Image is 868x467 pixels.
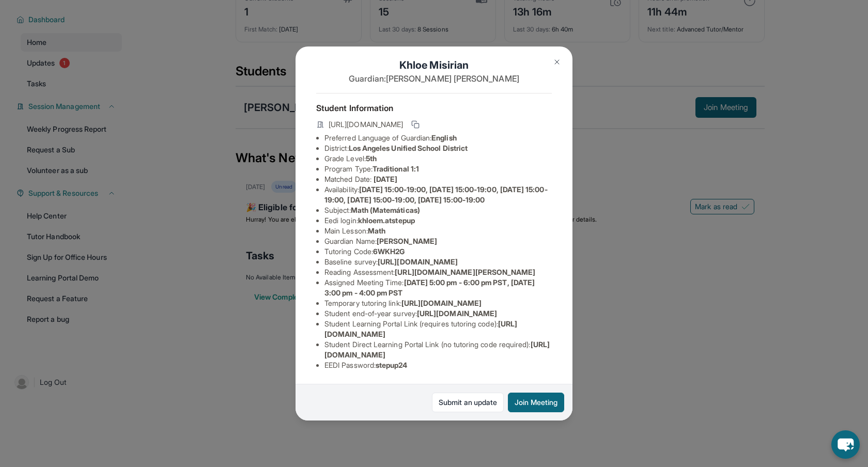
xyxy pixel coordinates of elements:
li: Temporary tutoring link : [324,298,552,308]
h1: Khloe Misirian [316,58,552,72]
li: District: [324,143,552,153]
span: [URL][DOMAIN_NAME] [329,119,403,130]
span: Math (Matemáticas) [351,206,420,214]
span: [DATE] 5:00 pm - 6:00 pm PST, [DATE] 3:00 pm - 4:00 pm PST [324,278,535,297]
button: Copy link [409,118,422,131]
span: [URL][DOMAIN_NAME] [417,309,497,318]
h4: Student Information [316,102,552,114]
li: Subject : [324,205,552,215]
li: Grade Level: [324,153,552,164]
li: Preferred Language of Guardian: [324,133,552,143]
p: Guardian: [PERSON_NAME] [PERSON_NAME] [316,72,552,85]
span: stepup24 [376,361,408,369]
li: Guardian Name : [324,236,552,246]
li: Availability: [324,184,552,205]
li: Program Type: [324,164,552,174]
li: Eedi login : [324,215,552,226]
span: Math [368,226,385,235]
li: Student Direct Learning Portal Link (no tutoring code required) : [324,339,552,360]
span: Los Angeles Unified School District [349,144,468,152]
span: [URL][DOMAIN_NAME] [378,257,458,266]
span: [URL][DOMAIN_NAME] [401,299,482,307]
span: [DATE] [374,175,397,183]
span: [DATE] 15:00-19:00, [DATE] 15:00-19:00, [DATE] 15:00-19:00, [DATE] 15:00-19:00, [DATE] 15:00-19:00 [324,185,548,204]
span: [URL][DOMAIN_NAME][PERSON_NAME] [395,268,535,276]
button: Join Meeting [508,393,564,412]
li: Baseline survey : [324,257,552,267]
span: English [431,133,457,142]
span: Traditional 1:1 [373,164,419,173]
li: Tutoring Code : [324,246,552,257]
button: chat-button [831,430,860,459]
li: Matched Date: [324,174,552,184]
li: Reading Assessment : [324,267,552,277]
a: Submit an update [432,393,504,412]
li: Student Learning Portal Link (requires tutoring code) : [324,319,552,339]
img: Close Icon [553,58,561,66]
span: [PERSON_NAME] [377,237,437,245]
span: 6WKH2G [373,247,405,256]
li: Main Lesson : [324,226,552,236]
span: khloem.atstepup [358,216,415,225]
li: Student end-of-year survey : [324,308,552,319]
li: Assigned Meeting Time : [324,277,552,298]
li: EEDI Password : [324,360,552,370]
span: 5th [366,154,377,163]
